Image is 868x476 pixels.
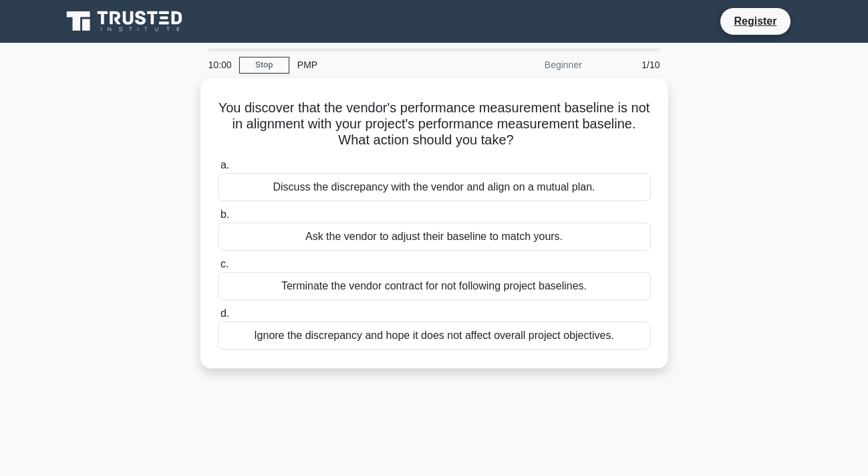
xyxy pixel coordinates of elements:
[221,159,229,170] span: a.
[726,13,784,29] a: Register
[590,51,668,78] div: 1/10
[218,223,651,251] div: Ask the vendor to adjust their baseline to match yours.
[221,209,229,220] span: b.
[289,51,473,78] div: PMP
[218,322,651,350] div: Ignore the discrepancy and hope it does not affect overall project objectives.
[221,258,229,269] span: c.
[473,51,590,78] div: Beginner
[216,100,652,149] h5: You discover that the vendor's performance measurement baseline is not in alignment with your pro...
[200,51,239,78] div: 10:00
[218,272,651,300] div: Terminate the vendor contract for not following project baselines.
[221,308,229,319] span: d.
[218,173,651,201] div: Discuss the discrepancy with the vendor and align on a mutual plan.
[239,57,289,74] a: Stop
